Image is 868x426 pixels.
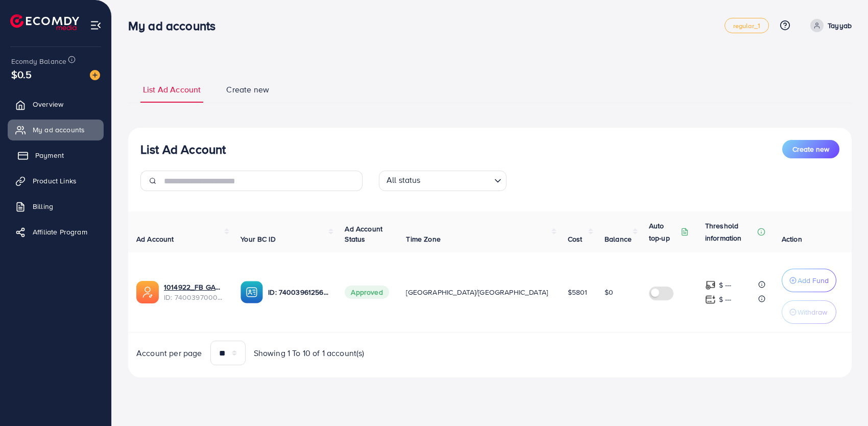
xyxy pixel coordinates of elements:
[254,347,365,359] span: Showing 1 To 10 of 1 account(s)
[828,19,852,32] p: Tayyab
[8,222,104,242] a: Affiliate Program
[705,280,716,291] img: top-up amount
[33,201,53,211] span: Billing
[11,56,66,66] span: Ecomdy Balance
[705,294,716,305] img: top-up amount
[649,220,679,244] p: Auto top-up
[140,142,226,157] h3: List Ad Account
[8,94,104,114] a: Overview
[8,171,104,191] a: Product Links
[268,286,328,298] p: ID: 7400396125603332112
[10,14,79,30] img: logo
[164,282,224,303] div: <span class='underline'>1014922_FB GAME ACCOUNT_1723039205703</span></br>7400397000442839041
[33,99,63,109] span: Overview
[8,196,104,217] a: Billing
[136,281,159,303] img: ic-ads-acc.e4c84228.svg
[379,171,507,191] div: Search for option
[164,282,224,292] a: 1014922_FB GAME ACCOUNT_1723039205703
[33,125,85,135] span: My ad accounts
[128,18,224,33] h3: My ad accounts
[8,120,104,140] a: My ad accounts
[143,84,201,96] span: List Ad Account
[725,18,769,33] a: regular_1
[8,145,104,165] a: Payment
[568,234,583,244] span: Cost
[806,19,852,32] a: Tayyab
[136,234,174,244] span: Ad Account
[719,293,732,305] p: $ ---
[719,279,732,291] p: $ ---
[33,227,87,237] span: Affiliate Program
[782,140,839,158] button: Create new
[90,19,102,31] img: menu
[424,173,490,188] input: Search for option
[605,234,632,244] span: Balance
[35,150,64,160] span: Payment
[605,287,613,297] span: $0
[782,300,836,324] button: Withdraw
[345,286,389,299] span: Approved
[90,70,100,80] img: image
[240,281,263,303] img: ic-ba-acc.ded83a64.svg
[406,287,548,297] span: [GEOGRAPHIC_DATA]/[GEOGRAPHIC_DATA]
[136,347,202,359] span: Account per page
[705,220,755,244] p: Threshold information
[782,234,802,244] span: Action
[406,234,440,244] span: Time Zone
[164,292,224,302] span: ID: 7400397000442839041
[798,306,827,318] p: Withdraw
[782,269,836,292] button: Add Fund
[11,67,32,82] span: $0.5
[384,172,423,188] span: All status
[733,22,760,29] span: regular_1
[226,84,269,96] span: Create new
[825,380,860,418] iframe: Chat
[798,274,829,287] p: Add Fund
[345,224,382,244] span: Ad Account Status
[568,287,588,297] span: $5801
[792,144,829,154] span: Create new
[240,234,276,244] span: Your BC ID
[33,176,77,186] span: Product Links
